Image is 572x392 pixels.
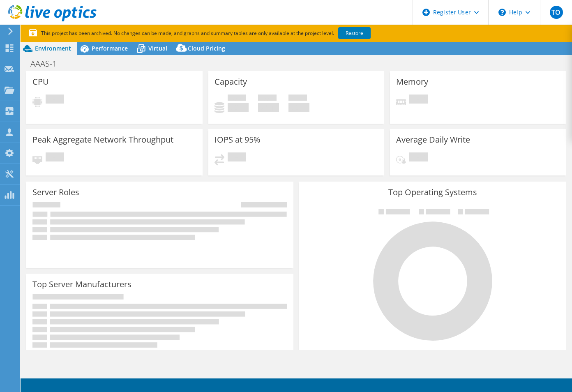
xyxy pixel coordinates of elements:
[338,27,371,39] a: Restore
[409,95,428,106] span: Pending
[214,135,261,144] h3: IOPS at 95%
[188,44,225,52] span: Cloud Pricing
[35,44,71,52] span: Environment
[27,59,69,68] h1: AAAS-1
[258,103,279,112] h4: 0 GiB
[550,6,563,19] span: TO
[32,77,49,86] h3: CPU
[288,95,307,103] span: Total
[498,9,506,16] svg: \n
[305,188,560,197] h3: Top Operating Systems
[46,95,64,106] span: Pending
[148,44,167,52] span: Virtual
[258,95,277,103] span: Free
[288,103,309,112] h4: 0 GiB
[214,77,247,86] h3: Capacity
[92,44,128,52] span: Performance
[32,135,173,144] h3: Peak Aggregate Network Throughput
[409,152,428,164] span: Pending
[396,77,428,86] h3: Memory
[32,188,79,197] h3: Server Roles
[396,135,470,144] h3: Average Daily Write
[228,103,249,112] h4: 0 GiB
[32,280,131,289] h3: Top Server Manufacturers
[228,152,246,164] span: Pending
[29,29,431,38] p: This project has been archived. No changes can be made, and graphs and summary tables are only av...
[228,95,246,103] span: Used
[46,152,64,164] span: Pending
